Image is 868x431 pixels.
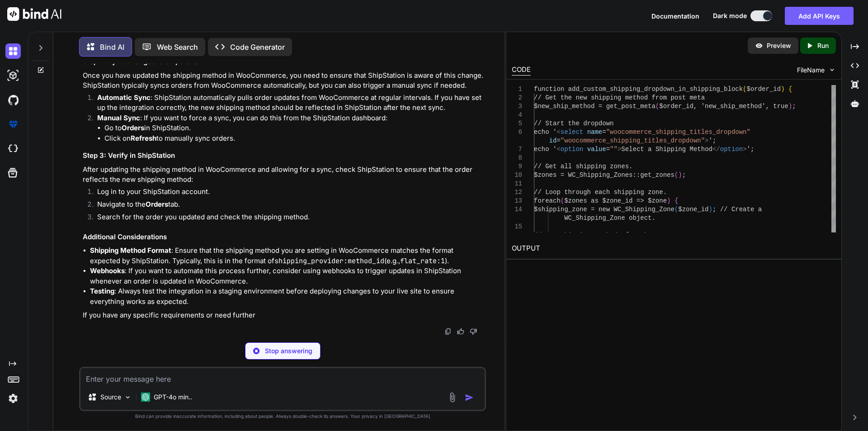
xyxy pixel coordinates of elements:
span: ( [560,197,564,204]
span: '; [708,137,716,144]
span: foreach [534,197,561,204]
span: // Start the dropdown [534,120,613,127]
code: flat_rate:1 [400,256,445,265]
span: $new_ship_method = get_post_meta [534,103,656,110]
span: WC_Shipping_Zone object. [564,214,656,222]
p: Once you have updated the shipping method in WooCommerce, you need to ensure that ShipStation is ... [83,71,484,91]
div: 14 [512,205,522,214]
div: 7 [512,145,522,154]
span: = [606,146,609,153]
img: cloudideIcon [5,141,21,156]
div: 16 [512,231,522,240]
li: Go to in ShipStation. [104,123,484,133]
strong: Manual Sync [97,114,140,122]
span: value [587,146,606,153]
span: FileName [797,66,825,75]
p: Stop answering [265,346,312,355]
img: Pick Models [124,393,132,401]
img: darkChat [5,43,21,59]
span: option [560,146,583,153]
span: ; // Create a [712,206,762,213]
p: Preview [767,41,791,50]
span: < [557,146,560,153]
span: "woocommerce_shipping_titles_dropdown" [560,137,704,144]
li: Search for the order you updated and check the shipping method. [90,212,484,225]
div: 9 [512,162,522,171]
span: < [557,128,560,136]
span: ) [678,171,682,179]
span: $zone_id [678,206,708,213]
span: $zones = WC_Shipping_Zones::get_zones [534,171,675,179]
span: > [705,137,708,144]
div: 13 [512,197,522,205]
strong: Webhooks [90,266,125,275]
img: copy [444,328,452,335]
div: 1 [512,85,522,94]
img: attachment [447,392,458,403]
span: function add_custom_shipping_dropdown_in_shipping_ [534,85,724,93]
span: ) [781,85,784,93]
span: Documentation [651,12,699,20]
li: Click on to manually sync orders. [104,133,484,144]
strong: Orders [122,123,144,132]
div: 10 [512,171,522,180]
p: Source [100,393,121,402]
p: Bind can provide inaccurate information, including about people. Always double-check its answers.... [79,413,486,420]
span: ) [667,197,670,204]
span: ; [792,103,796,110]
span: ( [675,171,678,179]
span: // Get shipping methods for the current zo [534,232,693,239]
span: ) [708,206,712,213]
h3: Step 3: Verify in ShipStation [83,151,484,161]
span: block [724,85,743,93]
p: : Ensure that the shipping method you are setting in WooCommerce matches the format expected by S... [90,246,484,266]
span: select [560,128,583,136]
li: Log in to your ShipStation account. [90,187,484,199]
img: Bind AI [7,7,61,21]
img: chevron down [828,66,836,74]
img: settings [5,391,21,406]
p: : Always test the integration in a staging environment before deploying changes to your live site... [90,286,484,307]
span: ; [682,171,685,179]
p: Web Search [157,42,198,52]
li: Navigate to the tab. [90,199,484,212]
span: // Loop through each shipping zone. [534,189,667,196]
span: // Get the new shipping method from post meta [534,94,705,101]
strong: Automatic Sync [97,93,151,102]
p: After updating the shipping method in WooCommerce and allowing for a sync, check ShipStation to e... [83,165,484,185]
span: = [557,137,560,144]
div: 6 [512,128,522,137]
span: // Get all shipping zones. [534,163,632,170]
p: GPT-4o min.. [154,393,192,402]
span: id [549,137,557,144]
img: premium [5,117,21,132]
div: 8 [512,154,522,162]
div: 12 [512,188,522,197]
code: shipping_provider:method_id [274,256,384,265]
div: 2 [512,94,522,102]
strong: Refresh [131,134,156,142]
button: Add API Keys [785,7,854,25]
span: ( [655,103,659,110]
span: > [743,146,746,153]
h3: Additional Considerations [83,232,484,242]
span: $order_id [746,85,781,93]
strong: Orders [146,200,168,208]
span: $zones as $zone_id => $zone [564,197,667,204]
span: '; [746,146,754,153]
strong: Shipping Method Format [90,246,171,255]
span: { [788,85,792,93]
span: "woocommerce_shipping_titles_dropdown" [606,128,750,136]
span: $order_id, 'new_ship_method', true [659,103,788,110]
p: : If you want to automate this process further, consider using webhooks to trigger updates in Shi... [90,266,484,286]
span: = [602,128,606,136]
img: dislike [470,328,477,335]
div: 4 [512,111,522,119]
span: $shipping_zone = new WC_Shipping_Zone [534,206,675,213]
img: like [457,328,464,335]
img: GPT-4o mini [141,393,150,402]
img: preview [755,42,763,50]
span: { [675,197,678,204]
p: Run [817,41,829,50]
span: ( [675,206,678,213]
